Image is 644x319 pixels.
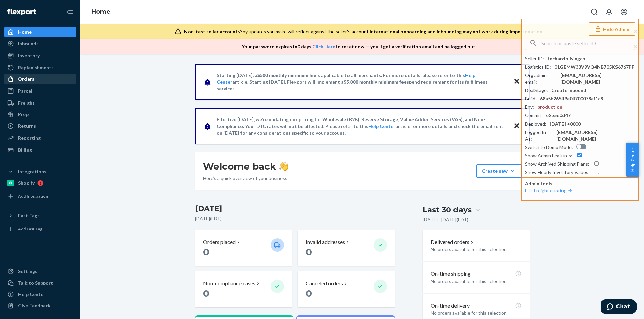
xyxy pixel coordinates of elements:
div: Billing [18,147,32,153]
p: Effective [DATE], we're updating our pricing for Wholesale (B2B), Reserve Storage, Value-Added Se... [217,116,507,136]
button: Close [512,77,521,87]
div: Last 30 days [423,205,472,215]
div: Seller ID : [525,55,544,62]
div: Settings [18,268,37,275]
div: Inventory [18,52,40,59]
button: Talk to Support [4,277,76,288]
button: Help Center [626,143,639,177]
a: Replenishments [4,62,76,73]
a: Home [91,8,110,15]
span: 0 [306,288,312,299]
div: Integrations [18,168,46,175]
a: Freight [4,98,76,108]
a: Help Center [4,289,76,300]
h3: [DATE] [195,203,395,214]
div: [EMAIL_ADDRESS][DOMAIN_NAME] [560,72,635,85]
div: Reporting [18,135,41,141]
button: Canceled orders 0 [298,271,395,307]
a: Click Here [312,44,335,49]
button: Open Search Box [588,5,601,19]
div: Switch to Demo Mode : [525,144,573,151]
ol: breadcrumbs [86,2,116,22]
div: Env : [525,104,534,110]
a: Reporting [4,133,76,143]
div: Help Center [18,291,45,298]
div: Any updates you make will reflect against the seller's account. [184,28,543,35]
p: Non-compliance cases [203,280,255,287]
div: Show Archived Shipping Plans : [525,161,589,167]
div: DealStage : [525,87,548,94]
input: Search or paste seller ID [541,36,635,50]
span: 0 [203,288,209,299]
button: Close Navigation [63,5,76,19]
span: 0 [203,246,209,258]
a: FTL Freight quoting [525,188,573,193]
button: Hide Admin [589,22,635,36]
div: Fast Tags [18,212,40,219]
a: Prep [4,109,76,120]
p: On-time shipping [431,270,471,278]
div: [DATE] +0000 [550,121,581,127]
button: Orders placed 0 [195,230,292,266]
div: Orders [18,76,34,82]
p: Canceled orders [306,280,343,287]
p: Invalid addresses [306,238,345,246]
a: Help Center [368,123,395,129]
button: Integrations [4,166,76,177]
div: Deployed : [525,121,546,127]
div: 68a5b26549e04700078af1c8 [540,95,603,102]
span: International onboarding and inbounding may not work during impersonation. [370,29,543,34]
div: Logistics ID : [525,64,551,70]
button: Non-compliance cases 0 [195,271,292,307]
button: Give Feedback [4,300,76,311]
iframe: Opens a widget where you can chat to one of our agents [601,299,637,316]
div: Inbounds [18,40,39,47]
p: No orders available for this selection [431,278,522,285]
div: Give Feedback [18,302,51,309]
a: Inbounds [4,38,76,49]
button: Open account menu [617,5,631,19]
img: hand-wave emoji [279,162,288,171]
div: Commit : [525,112,543,119]
div: Show Admin Features : [525,152,572,159]
div: Returns [18,123,36,129]
div: Show Hourly Inventory Values : [525,169,590,176]
div: Build : [525,95,537,102]
a: Returns [4,121,76,131]
a: Billing [4,145,76,155]
div: Home [18,29,32,35]
div: Add Fast Tag [18,226,42,232]
div: Logged In As : [525,129,553,142]
a: Add Integration [4,191,76,202]
div: 01GEMW33V9VQ4NB705KS6767PF [554,64,634,70]
p: No orders available for this selection [431,310,522,316]
p: Orders placed [203,238,236,246]
button: Create new [476,164,522,178]
p: [DATE] - [DATE] ( EDT ) [423,216,468,223]
a: Orders [4,74,76,84]
p: Your password expires in 0 days . to reset now — you’ll get a verification email and be logged out. [241,43,476,50]
a: Settings [4,266,76,277]
span: $5,000 monthly minimum fee [344,79,407,85]
button: Open notifications [602,5,616,19]
a: Home [4,27,76,37]
span: Non-test seller account: [184,29,239,34]
div: Talk to Support [18,280,53,286]
button: Invalid addresses 0 [298,230,395,266]
button: Close [512,121,521,131]
div: Org admin email : [525,72,557,85]
p: Starting [DATE], a is applicable to all merchants. For more details, please refer to this article... [217,72,507,92]
a: Parcel [4,86,76,96]
a: Shopify [4,178,76,188]
div: Parcel [18,88,32,94]
span: $500 monthly minimum fee [257,72,316,78]
button: Delivered orders [431,238,475,246]
span: 0 [306,246,312,258]
div: techardolivingco [547,55,585,62]
p: Here’s a quick overview of your business [203,175,288,182]
div: Add Integration [18,193,48,199]
div: [EMAIL_ADDRESS][DOMAIN_NAME] [556,129,635,142]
